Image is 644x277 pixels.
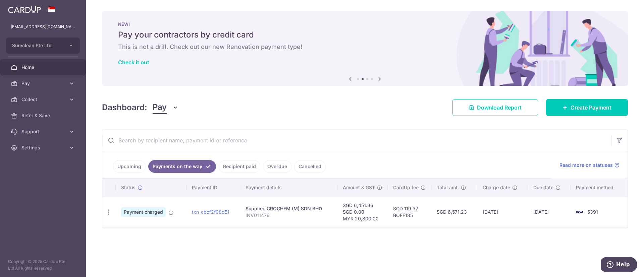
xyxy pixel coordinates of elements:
a: Download Report [452,99,538,116]
span: CardUp fee [393,184,419,191]
a: Overdue [263,160,291,173]
span: Refer & Save [21,112,66,119]
span: Support [21,128,66,135]
a: Check it out [118,59,149,66]
th: Payment method [571,179,628,196]
td: SGD 119.37 BOFF185 [388,196,431,227]
th: Payment ID [186,179,240,196]
a: Recipient paid [219,160,260,173]
a: Read more on statuses [559,162,620,168]
h6: This is not a drill. Check out our new Renovation payment type! [118,43,612,51]
td: [DATE] [528,196,571,227]
span: Collect [21,96,66,103]
p: INV011476 [246,212,332,219]
h4: Dashboard: [102,101,147,114]
td: [DATE] [477,196,528,227]
span: Pay [21,80,66,87]
span: 5391 [587,209,598,215]
button: Pay [153,101,178,114]
span: Read more on statuses [559,162,613,168]
span: Payment charged [121,207,166,217]
input: Search by recipient name, payment id or reference [102,130,611,151]
div: Supplier. GROCHEM (M) SDN BHD [246,205,332,212]
span: Create Payment [571,103,611,112]
a: Cancelled [294,160,326,173]
span: Sureclean Pte Ltd [12,42,62,49]
img: Bank Card [573,208,586,216]
a: Payments on the way [148,160,216,173]
td: SGD 6,451.86 SGD 0.00 MYR 20,800.00 [337,196,388,227]
span: Amount & GST [343,184,375,191]
span: Charge date [483,184,510,191]
h5: Pay your contractors by credit card [118,29,612,40]
a: Upcoming [113,160,146,173]
p: NEW! [118,21,612,27]
th: Payment details [240,179,337,196]
a: txn_cbcf2f98d51 [192,209,229,215]
span: Home [21,64,66,71]
img: Renovation banner [102,11,628,86]
iframe: Opens a widget where you can find more information [601,257,637,274]
span: Total amt. [437,184,459,191]
img: CardUp [8,5,41,13]
p: [EMAIL_ADDRESS][DOMAIN_NAME] [11,23,75,30]
span: Download Report [477,103,522,112]
td: SGD 6,571.23 [431,196,477,227]
span: Pay [153,101,167,114]
a: Create Payment [546,99,628,116]
span: Status [121,184,136,191]
span: Due date [533,184,553,191]
button: Sureclean Pte Ltd [6,38,80,54]
span: Settings [21,144,66,151]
